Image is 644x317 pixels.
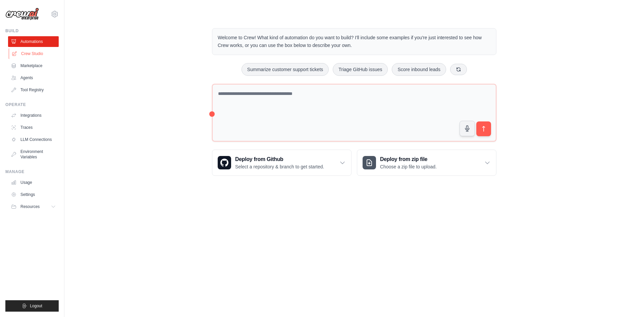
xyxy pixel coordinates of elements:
[5,28,59,34] div: Build
[333,63,388,76] button: Triage GitHub issues
[8,85,59,95] a: Tool Registry
[624,256,629,261] button: Close walkthrough
[8,72,59,83] a: Agents
[235,163,324,170] p: Select a repository & branch to get started.
[380,155,437,163] h3: Deploy from zip file
[8,36,59,47] a: Automations
[8,60,59,71] a: Marketplace
[235,155,324,163] h3: Deploy from Github
[8,201,59,212] button: Resources
[5,8,39,20] img: Logo
[392,63,446,76] button: Score inbound leads
[30,303,42,309] span: Logout
[9,48,59,59] a: Crew Studio
[5,300,59,312] button: Logout
[5,169,59,174] div: Manage
[20,204,40,209] span: Resources
[8,146,59,162] a: Environment Variables
[8,177,59,188] a: Usage
[8,122,59,133] a: Traces
[516,276,620,298] p: Describe the automation you want to build, select an example option, or use the microphone to spe...
[5,102,59,107] div: Operate
[521,257,535,262] span: Step 1
[8,189,59,200] a: Settings
[218,34,491,49] p: Welcome to Crew! What kind of automation do you want to build? I'll include some examples if you'...
[8,134,59,145] a: LLM Connections
[516,264,620,273] h3: Create an automation
[241,63,329,76] button: Summarize customer support tickets
[8,110,59,121] a: Integrations
[380,163,437,170] p: Choose a zip file to upload.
